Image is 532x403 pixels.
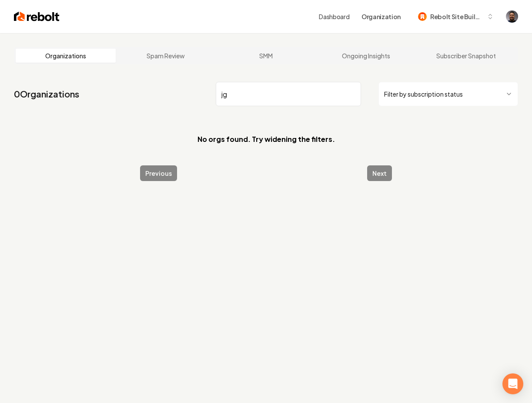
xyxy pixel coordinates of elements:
span: Rebolt Site Builder [430,12,483,21]
a: SMM [216,49,316,63]
div: Open Intercom Messenger [502,373,523,394]
img: Rebolt Logo [14,10,60,23]
a: Spam Review [116,49,216,63]
a: 0Organizations [14,88,79,100]
a: Organizations [16,49,116,63]
button: Organization [356,9,406,24]
section: No orgs found. Try widening the filters. [14,120,518,158]
input: Search by name or ID [216,82,361,106]
img: Daniel Humberto Ortega Celis [506,10,518,23]
button: Open user button [506,10,518,23]
a: Subscriber Snapshot [416,49,516,63]
a: Dashboard [319,12,349,21]
img: Rebolt Site Builder [418,12,427,21]
a: Ongoing Insights [316,49,416,63]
